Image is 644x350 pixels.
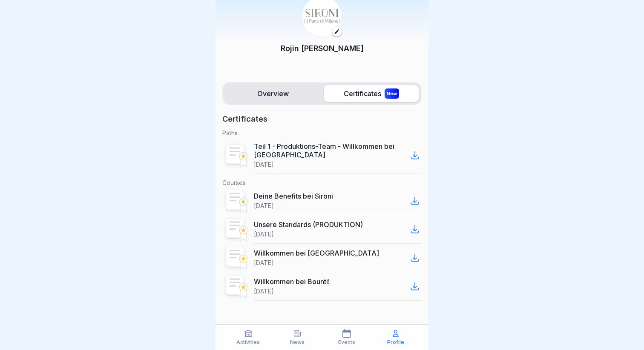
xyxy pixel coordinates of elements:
p: Certificates [222,114,267,124]
p: [DATE] [254,230,274,238]
label: Certificates [324,85,419,102]
p: [DATE] [254,161,274,168]
p: Deine Benefits bei Sironi [254,192,333,200]
p: [DATE] [254,287,274,295]
p: Teil 1 - Produktions-Team - Willkommen bei [GEOGRAPHIC_DATA] [254,142,408,159]
label: Overview [225,85,320,102]
p: Willkommen bei Bounti! [254,277,330,286]
p: Unsere Standards (PRODUKTION) [254,220,363,229]
p: Courses [222,179,422,187]
p: Profile [387,339,404,345]
p: Willkommen bei [GEOGRAPHIC_DATA] [254,249,379,257]
p: Paths [222,129,422,137]
p: [DATE] [254,202,274,210]
div: New [385,88,399,99]
p: News [290,339,305,345]
p: [DATE] [254,259,274,267]
p: Events [338,339,355,345]
p: Rojin [PERSON_NAME] [281,43,364,54]
p: Activities [236,339,260,345]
